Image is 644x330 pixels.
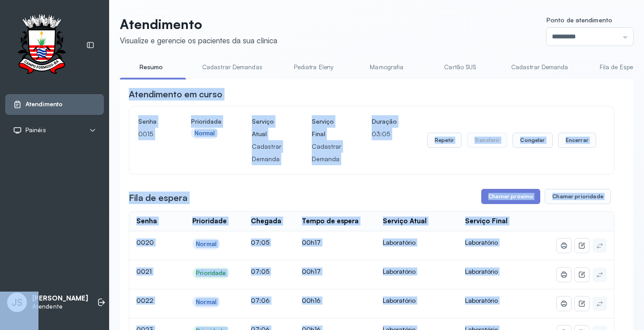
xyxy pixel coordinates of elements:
button: Chamar prioridade [545,189,611,204]
div: Prioridade [196,269,226,277]
p: 03:05 [372,128,397,140]
h4: Senha [138,115,161,128]
span: Laboratório [465,297,498,304]
p: 0015 [138,128,161,140]
div: Laboratório [383,267,451,276]
h4: Serviço Atual [252,115,281,140]
span: 07:06 [251,297,270,304]
span: Ponto de atendimento [547,16,612,24]
span: 0022 [136,297,153,304]
button: Transferir [467,133,508,148]
div: Visualize e gerencie os pacientes da sua clínica [120,36,277,45]
p: Atendimento [120,16,277,32]
button: Encerrar [558,133,596,148]
span: Atendimento [25,100,63,108]
a: Cadastrar Demandas [193,60,271,75]
h3: Fila de espera [129,192,187,204]
a: Atendimento [13,100,96,109]
a: Pediatra Eleny [282,60,345,75]
h4: Serviço Final [312,115,341,140]
div: Tempo de espera [302,217,359,226]
p: Cadastrar Demanda [252,140,281,165]
button: Chamar próximo [481,189,540,204]
h4: Duração [372,115,397,128]
button: Congelar [513,133,552,148]
span: 00h17 [302,267,321,275]
div: Normal [196,298,216,306]
h4: Prioridade [191,115,221,128]
a: Mamografia [356,60,418,75]
span: 07:05 [251,267,269,275]
span: 0021 [136,267,152,275]
p: [PERSON_NAME] [32,294,88,303]
div: Laboratório [383,238,451,246]
div: Normal [196,240,216,248]
span: 00h17 [302,238,321,246]
div: Chegada [251,217,281,226]
h3: Atendimento em curso [129,88,222,100]
div: Serviço Final [465,217,508,226]
span: Laboratório [465,238,498,246]
p: Cadastrar Demanda [312,140,341,165]
span: 00h16 [302,297,321,304]
div: Normal [195,129,215,137]
span: Painéis [25,126,46,134]
p: Atendente [32,303,88,310]
a: Cartão SUS [429,60,491,75]
span: 0020 [136,238,154,246]
div: Senha [136,217,157,226]
a: Cadastrar Demanda [502,60,577,75]
span: 07:05 [251,238,269,246]
div: Serviço Atual [383,217,427,226]
a: Resumo [120,60,182,75]
span: Laboratório [465,267,498,275]
img: Logotipo do estabelecimento [9,14,74,76]
div: Laboratório [383,297,451,305]
div: Prioridade [192,217,227,226]
button: Repetir [427,133,462,148]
